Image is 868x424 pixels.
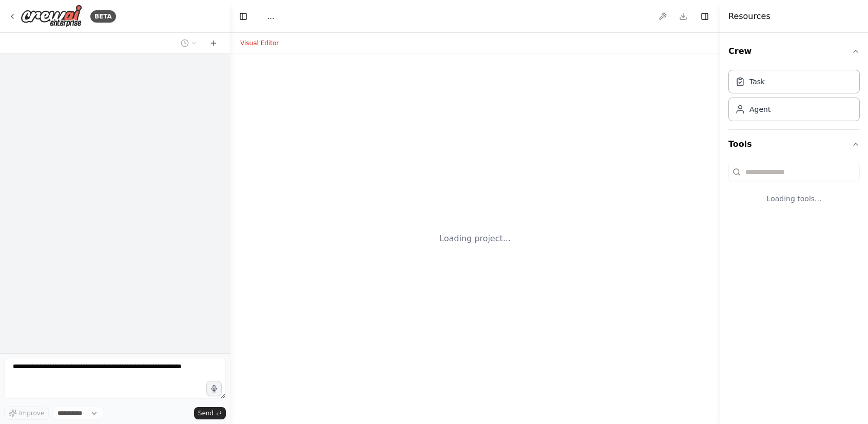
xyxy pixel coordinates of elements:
button: Hide left sidebar [236,9,250,24]
div: Loading project... [439,233,511,245]
button: Send [194,407,226,419]
button: Click to speak your automation idea [206,381,222,396]
button: Crew [728,37,860,66]
button: Switch to previous chat [177,37,201,49]
button: Start a new chat [205,37,222,49]
div: Tools [728,159,860,220]
span: Improve [19,409,44,417]
div: Task [749,76,765,87]
div: Loading tools... [728,185,860,212]
button: Improve [4,407,49,420]
h4: Resources [728,10,770,23]
button: Hide right sidebar [698,9,712,24]
span: Send [198,409,214,417]
nav: breadcrumb [267,11,274,22]
button: Visual Editor [234,37,285,49]
img: Logo [21,5,82,28]
div: BETA [90,10,116,23]
button: Tools [728,130,860,159]
span: ... [267,11,274,22]
div: Agent [749,104,770,114]
div: Crew [728,66,860,129]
